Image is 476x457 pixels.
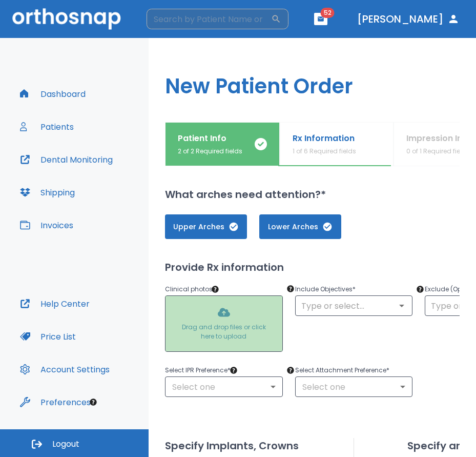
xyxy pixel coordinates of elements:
[286,284,295,293] div: Tooltip anchor
[178,147,242,156] p: 2 of 2 Required fields
[298,299,410,313] input: Type or select...
[295,376,413,397] div: Select one
[295,283,413,295] p: Include Objectives *
[14,324,82,349] button: Price List
[286,366,295,375] div: Tooltip anchor
[165,376,283,397] div: Select one
[175,222,237,232] span: Upper Arches
[147,9,271,29] input: Search by Patient Name or Case #
[165,283,283,295] p: Clinical photos *
[293,132,356,145] p: Rx Information
[178,132,242,145] p: Patient Info
[14,82,92,106] button: Dashboard
[293,147,356,156] p: 1 of 6 Required fields
[14,291,96,316] button: Help Center
[52,439,79,450] span: Logout
[165,214,247,239] button: Upper Arches
[14,390,97,414] button: Preferences
[295,364,413,376] p: Select Attachment Preference *
[270,222,331,232] span: Lower Arches
[14,213,79,237] button: Invoices
[14,357,116,382] button: Account Settings
[211,285,220,294] div: Tooltip anchor
[14,114,80,139] button: Patients
[259,214,341,239] button: Lower Arches
[321,8,335,18] span: 52
[89,398,98,407] div: Tooltip anchor
[229,366,238,375] div: Tooltip anchor
[149,38,476,122] h1: New Patient Order
[353,10,464,28] button: [PERSON_NAME]
[416,285,425,294] div: Tooltip anchor
[14,180,81,205] button: Shipping
[395,299,409,313] button: Open
[14,147,119,172] button: Dental Monitoring
[165,364,283,376] p: Select IPR Preference *
[12,8,121,29] img: Orthosnap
